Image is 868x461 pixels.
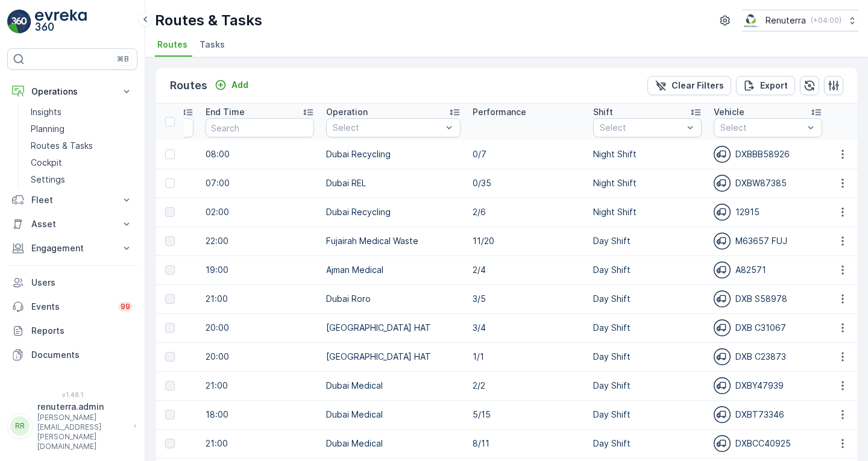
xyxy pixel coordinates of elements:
a: Users [7,271,137,295]
td: Night Shift [587,198,708,227]
td: 02:00 [200,198,320,227]
div: DXBW87385 [714,175,822,192]
td: 08:00 [200,140,320,169]
div: 12915 [714,204,822,221]
td: 19:00 [200,256,320,284]
p: 99 [121,302,130,312]
td: 0/7 [467,140,587,169]
button: Engagement [7,236,137,260]
td: 07:00 [200,169,320,198]
div: Toggle Row Selected [165,439,175,448]
p: Users [31,277,133,289]
img: svg%3e [714,262,731,278]
td: Day Shift [587,284,708,313]
p: Shift [593,106,613,118]
img: svg%3e [714,406,731,423]
p: Select [333,122,442,134]
td: 2/6 [467,198,587,227]
td: 2/2 [467,371,587,400]
img: Screenshot_2024-07-26_at_13.33.01.png [742,14,761,27]
a: Events99 [7,295,137,319]
img: svg%3e [714,435,731,452]
td: Dubai Recycling [320,198,467,227]
button: Renuterra(+04:00) [742,10,858,31]
div: Toggle Row Selected [165,352,175,362]
div: A82571 [714,262,822,278]
p: End Time [206,106,245,118]
div: Toggle Row Selected [165,323,175,333]
p: Clear Filters [671,80,724,92]
p: Asset [31,218,113,230]
div: DXBY47939 [714,377,822,394]
td: 5/15 [467,400,587,429]
img: logo_light-DOdMpM7g.png [35,10,87,34]
td: Dubai Medical [320,429,467,458]
td: 21:00 [200,284,320,313]
button: Fleet [7,188,137,212]
td: Day Shift [587,256,708,284]
div: Toggle Row Selected [165,207,175,217]
p: [PERSON_NAME][EMAIL_ADDRESS][PERSON_NAME][DOMAIN_NAME] [37,413,128,451]
td: Ajman Medical [320,256,467,284]
div: Toggle Row Selected [165,149,175,159]
div: DXB S58978 [714,290,822,307]
img: svg%3e [714,233,731,249]
span: Routes [157,39,187,51]
td: 20:00 [200,342,320,371]
div: RR [10,416,30,436]
p: Settings [31,174,65,186]
div: Toggle Row Selected [165,294,175,304]
div: Toggle Row Selected [165,236,175,246]
p: Operation [326,106,368,118]
td: 18:00 [200,400,320,429]
button: Operations [7,80,137,104]
button: Export [736,76,795,95]
td: 3/4 [467,313,587,342]
p: ⌘B [117,54,129,64]
div: Toggle Row Selected [165,178,175,188]
p: Operations [31,86,113,98]
p: Engagement [31,242,113,254]
td: 3/5 [467,284,587,313]
p: Reports [31,325,133,337]
a: Cockpit [26,154,137,171]
td: Night Shift [587,169,708,198]
td: 0/35 [467,169,587,198]
div: DXBCC40925 [714,435,822,452]
div: DXB C31067 [714,319,822,336]
td: Day Shift [587,313,708,342]
p: Routes & Tasks [31,140,93,152]
div: DXB C23873 [714,348,822,365]
td: 8/11 [467,429,587,458]
img: svg%3e [714,290,731,307]
span: v 1.48.1 [7,391,137,398]
img: svg%3e [714,204,731,221]
td: 1/1 [467,342,587,371]
td: Dubai Medical [320,371,467,400]
p: Vehicle [714,106,744,118]
div: DXBT73346 [714,406,822,423]
p: ( +04:00 ) [811,16,841,25]
a: Planning [26,121,137,137]
img: svg%3e [714,377,731,394]
p: Planning [31,123,64,135]
td: Dubai Medical [320,400,467,429]
td: Dubai Roro [320,284,467,313]
a: Settings [26,171,137,188]
span: Tasks [200,39,225,51]
img: logo [7,10,31,34]
button: Add [210,78,253,92]
div: Toggle Row Selected [165,410,175,419]
td: [GEOGRAPHIC_DATA] HAT [320,313,467,342]
p: Export [760,80,788,92]
a: Routes & Tasks [26,137,137,154]
td: Dubai REL [320,169,467,198]
div: Toggle Row Selected [165,381,175,390]
p: Select [720,122,804,134]
td: Day Shift [587,227,708,256]
a: Insights [26,104,137,121]
p: Insights [31,106,61,118]
td: 21:00 [200,429,320,458]
div: DXBBB58926 [714,146,822,163]
a: Documents [7,343,137,367]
